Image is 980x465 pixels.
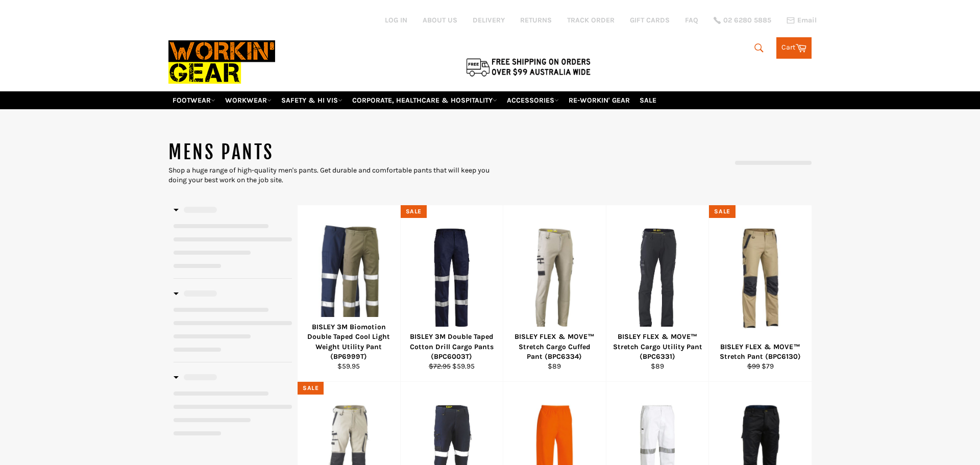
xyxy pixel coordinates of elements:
div: Sale [298,382,324,395]
a: Log in [385,16,407,25]
a: 02 6280 5885 [714,17,771,24]
div: $79 [716,361,805,371]
a: Email [787,16,817,25]
div: BISLEY 3M Double Taped Cotton Drill Cargo Pants (BPC6003T) [407,332,497,361]
div: $59.95 [407,361,497,371]
img: BISLEY FLEX & MOVE™ Stretch Pant (BPC6130) - Workin' Gear [722,227,799,329]
a: RETURNS [520,15,552,25]
a: FOOTWEAR [168,91,219,109]
span: Email [797,17,817,24]
div: $89 [612,361,702,371]
img: Flat $9.95 shipping Australia wide [464,56,592,78]
a: TRACK ORDER [567,15,615,25]
a: BISLEY FLEX & MOVE™ Stretch Pant (BPC6130) - Workin' Gear BISLEY FLEX & MOVE™ Stretch Pant (BPC61... [708,205,812,382]
img: BISLEY FLEX & MOVE™ Stretch Cargo Cuffed Pant (BPC6334) - Workin' Gear [516,227,593,329]
a: RE-WORKIN' GEAR [565,91,634,109]
span: 02 6280 5885 [723,17,771,24]
a: WORKWEAR [221,91,276,109]
div: Shop a huge range of high-quality men's pants. Get durable and comfortable pants that will keep y... [168,165,490,185]
img: BISLEY FLEX & MOVE™ Stretch Cargo Utility Pant (BPC6331) - Workin' Gear [619,227,696,329]
a: DELIVERY [473,15,505,25]
div: BISLEY FLEX & MOVE™ Stretch Pant (BPC6130) [716,342,805,362]
img: Workin Gear leaders in Workwear, Safety Boots, PPE, Uniforms. Australia's No.1 in Workwear [168,33,275,91]
a: SALE [635,91,660,109]
div: BISLEY FLEX & MOVE™ Stretch Cargo Utility Pant (BPC6331) [612,332,702,361]
a: BISLEY FLEX & MOVE™ Stretch Cargo Utility Pant (BPC6331) - Workin' Gear BISLEY FLEX & MOVE™ Stret... [606,205,709,382]
a: ACCESSORIES [503,91,563,109]
a: GIFT CARDS [630,15,670,25]
img: BISLEY BP6999T 3M Biomotion Double Taped Cool Light Weight Utility Pant - Workin' Gear [314,218,384,338]
img: BISLEY BPC6003T 3M Double Taped Cotton Drill Cargo Pants - Workin' Gear [413,227,491,329]
s: $72.95 [429,362,451,371]
h1: MENS PANTS [168,140,490,165]
a: SAFETY & HI VIS [277,91,347,109]
s: $99 [747,362,760,371]
div: $89 [510,361,600,371]
a: BISLEY FLEX & MOVE™ Stretch Cargo Cuffed Pant (BPC6334) - Workin' Gear BISLEY FLEX & MOVE™ Stretc... [503,205,606,382]
a: BISLEY BP6999T 3M Biomotion Double Taped Cool Light Weight Utility Pant - Workin' Gear BISLEY 3M ... [297,205,400,382]
a: FAQ [685,15,698,25]
div: $59.95 [304,361,394,371]
a: ABOUT US [423,15,457,25]
div: BISLEY 3M Biomotion Double Taped Cool Light Weight Utility Pant (BP6999T) [304,322,394,361]
div: Sale [401,205,427,218]
div: BISLEY FLEX & MOVE™ Stretch Cargo Cuffed Pant (BPC6334) [510,332,600,361]
a: Cart [776,37,812,59]
a: BISLEY BPC6003T 3M Double Taped Cotton Drill Cargo Pants - Workin' Gear BISLEY 3M Double Taped Co... [400,205,503,382]
a: CORPORATE, HEALTHCARE & HOSPITALITY [348,91,501,109]
div: Sale [709,205,735,218]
